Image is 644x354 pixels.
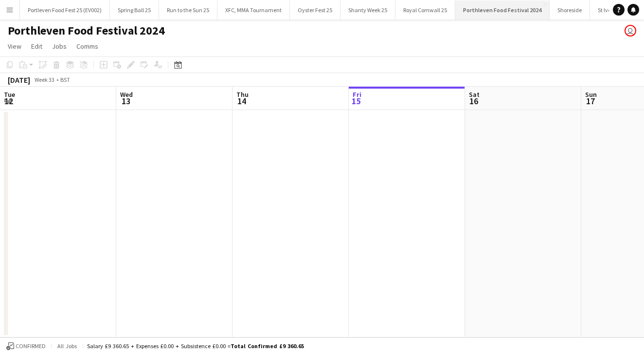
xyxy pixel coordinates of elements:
button: Spring Ball 25 [110,0,159,19]
span: 14 [235,95,249,107]
a: Comms [72,40,102,53]
button: Shanty Week 25 [340,0,395,19]
span: Confirmed [16,343,46,350]
span: Sat [469,90,480,99]
span: Sun [585,90,597,99]
span: 12 [2,95,15,107]
span: 16 [467,95,480,107]
div: Salary £9 360.65 + Expenses £0.00 + Subsistence £0.00 = [87,342,304,350]
button: Oyster Fest 25 [290,0,340,19]
button: Confirmed [5,341,47,352]
span: View [8,42,21,51]
a: View [4,40,25,53]
h1: Porthleven Food Festival 2024 [8,23,165,38]
a: Jobs [48,40,71,53]
span: Jobs [52,42,67,51]
a: Edit [27,40,46,53]
span: Thu [236,90,249,99]
span: Wed [120,90,133,99]
span: 15 [351,95,361,107]
span: Total Confirmed £9 360.65 [231,342,304,350]
div: [DATE] [8,75,30,85]
span: 13 [119,95,133,107]
span: Week 33 [32,76,56,83]
button: Porthleven Food Festival 2024 [455,0,550,19]
span: Comms [76,42,98,51]
span: All jobs [55,342,79,350]
span: Fri [353,90,361,99]
span: Edit [31,42,42,51]
button: XFC, MMA Tournament [217,0,290,19]
button: Royal Cornwall 25 [395,0,455,19]
span: 17 [584,95,597,107]
button: Shoreside [550,0,590,19]
button: Portleven Food Fest 25 (EV002) [20,0,110,19]
button: Run to the Sun 25 [159,0,217,19]
span: Tue [4,90,15,99]
div: BST [60,76,70,83]
app-user-avatar: Gary James [625,25,636,37]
